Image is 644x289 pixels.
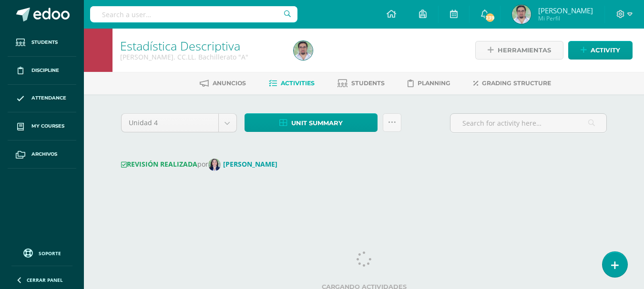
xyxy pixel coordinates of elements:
[39,250,61,257] span: Soporte
[208,159,221,171] img: 1ebd61bf2620e67e704aa2506bec2650.png
[512,5,531,24] img: f06f2e3b1dffdd22395e1c7388ef173e.png
[121,159,197,169] strong: REVISIÓN REALIZADA
[11,246,72,259] a: Soporte
[120,38,240,54] a: Estadística Descriptiva
[8,85,76,113] a: Attendance
[8,57,76,85] a: Discipline
[31,150,57,158] span: Archivos
[223,159,277,169] strong: [PERSON_NAME]
[8,29,76,57] a: Students
[418,80,450,87] span: Planning
[213,80,246,87] span: Anuncios
[208,159,281,169] a: [PERSON_NAME]
[538,6,593,15] span: [PERSON_NAME]
[8,112,76,140] a: My courses
[591,41,620,59] span: Activity
[8,140,76,169] a: Archivos
[31,39,58,46] span: Students
[294,41,313,60] img: f06f2e3b1dffdd22395e1c7388ef173e.png
[27,277,63,283] span: Cerrar panel
[482,80,551,87] span: Grading structure
[498,41,551,59] span: Herramientas
[120,39,282,52] h1: Estadística Descriptiva
[475,41,563,60] a: Herramientas
[281,80,315,87] span: Activities
[121,159,607,171] div: por
[122,114,236,132] a: Unidad 4
[129,114,211,132] span: Unidad 4
[538,14,593,22] span: Mi Perfil
[351,80,385,87] span: Students
[31,67,59,74] span: Discipline
[485,12,495,23] span: 239
[408,76,450,91] a: Planning
[90,6,297,22] input: Search a user…
[31,122,64,130] span: My courses
[269,76,315,91] a: Activities
[245,113,378,132] a: Unit summary
[473,76,551,91] a: Grading structure
[200,76,246,91] a: Anuncios
[568,41,633,60] a: Activity
[31,94,66,102] span: Attendance
[291,114,343,132] span: Unit summary
[450,114,606,132] input: Search for activity here…
[337,76,385,91] a: Students
[120,52,282,61] div: Quinto Bach. CC.LL. Bachillerato 'A'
